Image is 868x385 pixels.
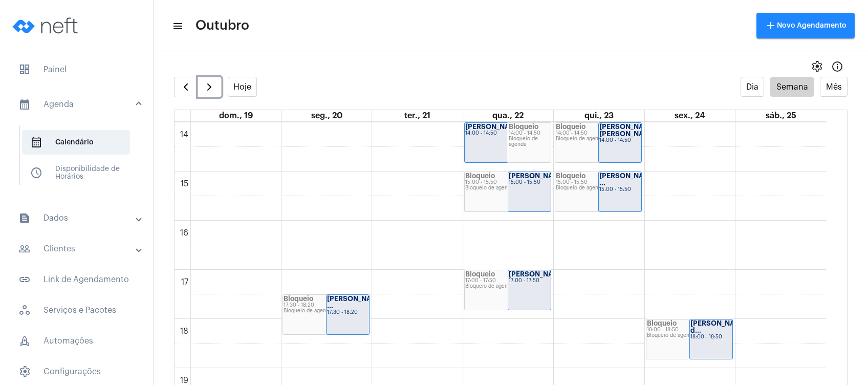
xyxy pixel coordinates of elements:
[509,173,572,179] strong: [PERSON_NAME]...
[18,366,31,378] span: sidenav icon
[509,131,550,136] div: 14:00 - 14:50
[18,335,31,347] span: sidenav icon
[599,138,641,143] div: 14:00 - 14:50
[196,17,249,34] span: Outubro
[10,57,143,82] span: Painel
[18,98,137,111] mat-panel-title: Agenda
[647,320,677,327] strong: Bloqueio
[465,278,550,284] div: 17:00 - 17:50
[599,123,661,137] strong: [PERSON_NAME] [PERSON_NAME]..
[465,123,530,130] strong: [PERSON_NAME] ...
[599,173,657,186] strong: [PERSON_NAME] ...
[582,110,616,121] a: 23 de outubro de 2025
[599,187,641,193] div: 15:00 - 15:50
[178,376,190,385] div: 19
[509,278,550,284] div: 17:00 - 17:50
[690,334,732,340] div: 18:00 - 18:50
[309,110,344,121] a: 20 de outubro de 2025
[770,77,814,97] button: Semana
[6,206,153,230] mat-expansion-panel-header: sidenav iconDados
[18,243,137,255] mat-panel-title: Clientes
[831,60,843,73] mat-icon: Info
[217,110,255,121] a: 19 de outubro de 2025
[10,267,143,292] span: Link de Agendamento
[402,110,432,121] a: 21 de outubro de 2025
[178,228,190,238] div: 16
[178,327,190,336] div: 18
[556,180,641,185] div: 15:00 - 15:50
[756,13,855,38] button: Novo Agendamento
[509,180,550,185] div: 15:00 - 15:50
[198,77,222,97] button: Próximo Semana
[284,295,313,302] strong: Bloqueio
[465,173,495,179] strong: Bloqueio
[672,110,707,121] a: 24 de outubro de 2025
[30,136,42,148] span: sidenav icon
[741,77,765,97] button: Dia
[465,180,550,185] div: 15:00 - 15:50
[10,298,143,323] span: Serviços e Pacotes
[10,329,143,353] span: Automações
[174,77,198,97] button: Semana Anterior
[509,123,538,130] strong: Bloqueio
[465,131,550,136] div: 14:00 - 14:50
[509,271,566,277] strong: [PERSON_NAME]
[490,110,526,121] a: 22 de outubro de 2025
[18,304,31,316] span: sidenav icon
[178,130,190,139] div: 14
[18,98,31,111] mat-icon: sidenav icon
[465,284,550,289] div: Bloqueio de agenda
[6,121,153,200] div: sidenav iconAgenda
[172,20,182,32] mat-icon: sidenav icon
[10,359,143,384] span: Configurações
[509,136,550,147] div: Bloqueio de agenda
[18,212,137,224] mat-panel-title: Dados
[18,243,31,255] mat-icon: sidenav icon
[8,5,85,46] img: logo-neft-novo-2.png
[6,237,153,261] mat-expansion-panel-header: sidenav iconClientes
[18,63,31,76] span: sidenav icon
[690,320,748,334] strong: [PERSON_NAME] d...
[284,308,368,314] div: Bloqueio de agenda
[284,303,368,308] div: 17:30 - 18:20
[18,212,31,224] mat-icon: sidenav icon
[556,173,585,179] strong: Bloqueio
[465,185,550,191] div: Bloqueio de agenda
[30,167,42,179] span: sidenav icon
[228,77,257,97] button: Hoje
[764,110,798,121] a: 25 de outubro de 2025
[827,56,848,77] button: Info
[647,333,732,338] div: Bloqueio de agenda
[18,273,31,286] mat-icon: sidenav icon
[765,19,777,32] mat-icon: add
[765,22,847,29] span: Novo Agendamento
[179,179,190,188] div: 15
[647,327,732,333] div: 18:00 - 18:50
[807,56,827,77] button: settings
[327,310,368,315] div: 17:30 - 18:20
[556,123,585,130] strong: Bloqueio
[465,271,495,277] strong: Bloqueio
[820,77,848,97] button: Mês
[327,295,384,309] strong: [PERSON_NAME] ...
[6,88,153,121] mat-expansion-panel-header: sidenav iconAgenda
[556,185,641,191] div: Bloqueio de agenda
[22,130,130,155] span: Calendário
[811,60,823,73] span: settings
[22,161,130,185] span: Disponibilidade de Horários
[556,136,641,142] div: Bloqueio de agenda
[179,277,190,287] div: 17
[556,131,641,136] div: 14:00 - 14:50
